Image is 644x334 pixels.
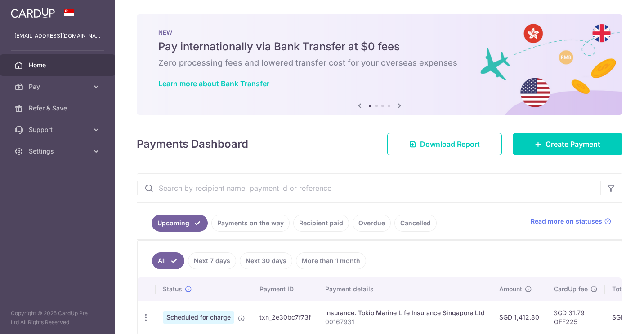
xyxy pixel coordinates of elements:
a: Download Report [387,133,502,155]
th: Payment details [318,277,492,301]
a: More than 1 month [296,252,366,269]
span: Read more on statuses [531,217,602,226]
span: Pay [29,82,88,91]
a: Learn more about Bank Transfer [158,79,269,88]
a: Upcoming [152,215,208,232]
span: CardUp fee [554,285,588,294]
a: Read more on statuses [531,217,611,226]
p: 00167931 [325,317,485,326]
span: Refer & Save [29,104,88,113]
div: Insurance. Tokio Marine Life Insurance Singapore Ltd [325,308,485,317]
a: Cancelled [394,215,437,232]
span: Amount [499,285,522,294]
td: txn_2e30bc7f73f [252,301,318,334]
td: SGD 31.79 OFF225 [546,301,605,334]
a: All [152,252,184,269]
span: Home [29,61,88,70]
td: SGD 1,412.80 [492,301,546,334]
span: Status [163,285,182,294]
a: Overdue [353,215,391,232]
span: Support [29,125,88,134]
a: Create Payment [513,133,622,155]
span: Scheduled for charge [163,311,234,324]
span: Download Report [420,139,480,149]
h5: Pay internationally via Bank Transfer at $0 fees [158,40,601,54]
h4: Payments Dashboard [137,136,248,152]
p: NEW [158,29,601,36]
a: Next 30 days [240,252,292,269]
span: Total amt. [612,285,642,294]
a: Next 7 days [188,252,236,269]
th: Payment ID [252,277,318,301]
h6: Zero processing fees and lowered transfer cost for your overseas expenses [158,57,601,68]
span: Settings [29,147,88,156]
span: Create Payment [546,139,600,149]
a: Payments on the way [211,215,290,232]
img: CardUp [11,7,55,18]
p: [EMAIL_ADDRESS][DOMAIN_NAME] [14,31,101,40]
a: Recipient paid [293,215,349,232]
input: Search by recipient name, payment id or reference [137,174,600,202]
img: Bank transfer banner [137,14,622,115]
